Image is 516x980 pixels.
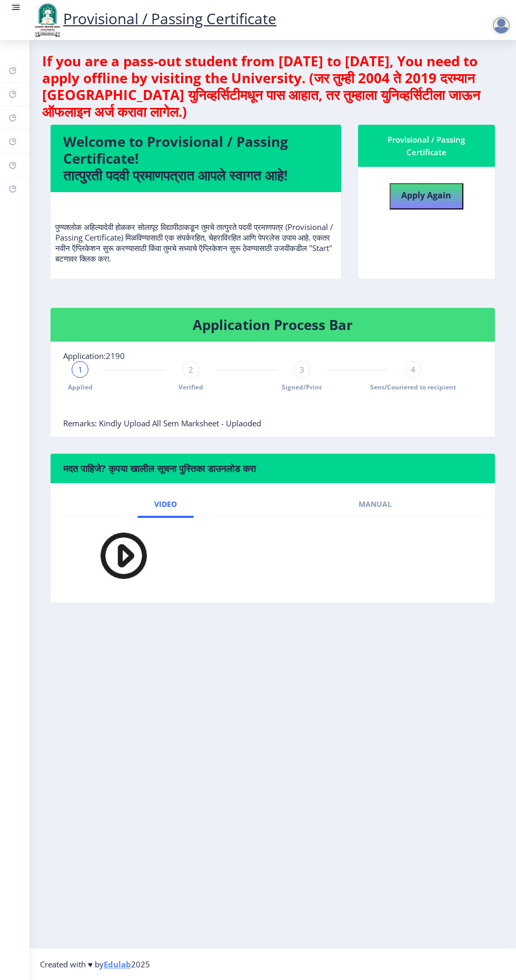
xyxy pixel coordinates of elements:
span: 3 [300,364,304,375]
span: Created with ♥ by 2025 [40,959,150,969]
span: Sent/Couriered to recipient [370,383,456,392]
span: Video [154,500,177,508]
span: Manual [359,500,392,508]
img: logo [32,2,63,38]
h4: Welcome to Provisional / Passing Certificate! तात्पुरती पदवी प्रमाणपत्रात आपले स्वागत आहे! [63,133,329,184]
h6: मदत पाहिजे? कृपया खालील सूचना पुस्तिका डाउनलोड करा [63,462,482,475]
span: 1 [78,364,83,375]
a: Manual [342,492,409,517]
p: पुण्यश्लोक अहिल्यादेवी होळकर सोलापूर विद्यापीठाकडून तुमचे तात्पुरते पदवी प्रमाणपत्र (Provisional ... [55,201,336,264]
span: Applied [68,383,93,392]
span: Remarks: Kindly Upload All Sem Marksheet - Uplaoded [63,418,261,428]
b: Apply Again [401,189,451,201]
span: Verified [178,383,203,392]
span: 2 [188,364,193,375]
h4: Application Process Bar [63,316,482,333]
img: PLAY.png [80,525,154,586]
button: Apply Again [390,183,463,209]
a: Provisional / Passing Certificate [32,8,276,28]
h4: If you are a pass-out student from [DATE] to [DATE], You need to apply offline by visiting the Un... [42,53,503,120]
a: Edulab [104,959,131,969]
span: Signed/Print [282,383,322,392]
div: Provisional / Passing Certificate [371,133,482,158]
span: Application:2190 [63,351,125,361]
span: 4 [411,364,415,375]
a: Video [137,492,194,517]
